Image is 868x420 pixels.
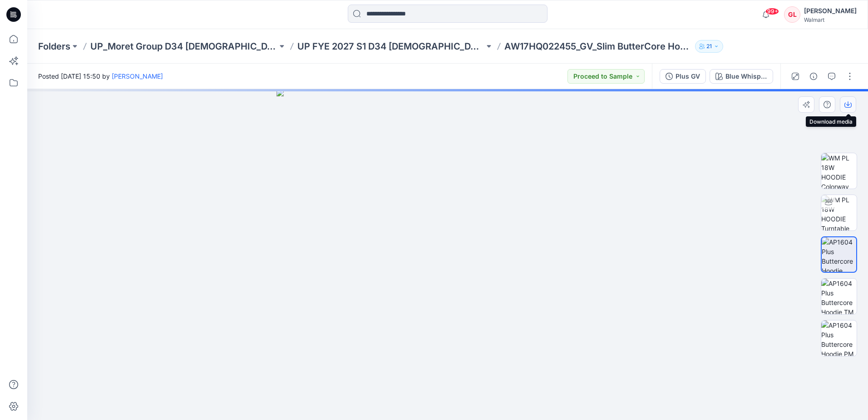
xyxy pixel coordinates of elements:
[806,69,821,84] button: Details
[504,40,691,53] p: AW17HQ022455_GV_Slim ButterCore Hoodie
[90,40,277,53] a: UP_Moret Group D34 [DEMOGRAPHIC_DATA] Active
[676,71,700,81] div: Plus GV
[660,69,706,84] button: Plus GV
[710,69,773,84] button: Blue Whisper DD
[804,16,857,23] div: Walmart
[821,195,857,230] img: WM PL 18W HOODIE Turntable with Avatar
[821,279,857,314] img: AP1604 Plus Buttercore Hoodie TM
[112,72,163,80] a: [PERSON_NAME]
[38,40,70,53] a: Folders
[822,237,856,272] img: AP1604 Plus Buttercore Hoodie
[821,320,857,356] img: AP1604 Plus Buttercore Hoodie PM
[821,153,857,189] img: WM PL 18W HOODIE Colorway wo Avatar
[297,40,484,53] a: UP FYE 2027 S1 D34 [DEMOGRAPHIC_DATA] Active [PERSON_NAME]
[38,71,163,81] span: Posted [DATE] 15:50 by
[804,5,857,16] div: [PERSON_NAME]
[784,6,800,23] div: GL
[765,8,779,15] span: 99+
[695,40,723,53] button: 21
[725,71,767,81] div: Blue Whisper DD
[706,41,712,51] p: 21
[276,89,618,420] img: eyJhbGciOiJIUzI1NiIsImtpZCI6IjAiLCJzbHQiOiJzZXMiLCJ0eXAiOiJKV1QifQ.eyJkYXRhIjp7InR5cGUiOiJzdG9yYW...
